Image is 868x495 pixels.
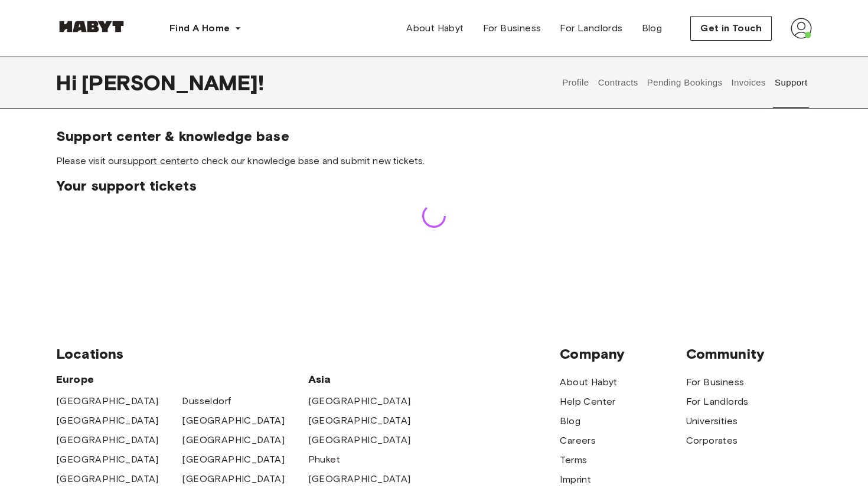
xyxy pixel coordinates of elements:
a: [GEOGRAPHIC_DATA] [308,414,411,428]
a: [GEOGRAPHIC_DATA] [56,472,159,486]
span: Community [686,345,812,363]
span: Get in Touch [700,21,762,35]
button: Support [773,57,809,109]
a: [GEOGRAPHIC_DATA] [182,433,285,447]
button: Profile [561,57,591,109]
a: [GEOGRAPHIC_DATA] [308,394,411,408]
a: For Landlords [686,395,749,409]
a: For Business [474,17,551,40]
span: Support center & knowledge base [56,127,812,145]
a: [GEOGRAPHIC_DATA] [182,414,285,428]
div: user profile tabs [558,57,812,109]
a: [GEOGRAPHIC_DATA] [56,453,159,467]
a: About Habyt [397,17,473,40]
a: Careers [560,434,596,448]
span: For Landlords [560,21,622,35]
a: Phuket [308,453,340,467]
span: Europe [56,372,308,386]
a: [GEOGRAPHIC_DATA] [56,414,159,428]
a: [GEOGRAPHIC_DATA] [308,472,411,486]
a: Blog [560,414,580,428]
span: For Business [483,21,541,35]
a: Imprint [560,473,591,487]
button: Get in Touch [690,16,772,41]
a: Help Center [560,395,615,409]
button: Invoices [730,57,767,109]
span: Find A Home [169,21,230,35]
button: Pending Bookings [645,57,724,109]
a: Terms [560,453,587,467]
img: Habyt [56,21,127,32]
span: Please visit our to check our knowledge base and submit new tickets. [56,155,812,168]
span: Blog [642,21,663,35]
button: Contracts [596,57,639,109]
a: [GEOGRAPHIC_DATA] [56,433,159,447]
a: Universities [686,414,738,428]
a: [GEOGRAPHIC_DATA] [56,394,159,408]
a: For Landlords [550,17,632,40]
a: Blog [632,17,672,40]
img: avatar [791,18,812,39]
span: Locations [56,345,560,363]
span: Company [560,345,686,363]
a: For Business [686,375,745,389]
span: [PERSON_NAME] ! [81,70,264,95]
a: [GEOGRAPHIC_DATA] [182,453,285,467]
a: Dusseldorf [182,394,231,408]
a: [GEOGRAPHIC_DATA] [182,472,285,486]
a: Corporates [686,434,738,448]
span: Asia [308,372,434,386]
a: support center [122,155,189,166]
a: About Habyt [560,375,617,389]
a: [GEOGRAPHIC_DATA] [308,433,411,447]
button: Find A Home [160,17,251,40]
span: Your support tickets [56,177,812,195]
span: Hi [56,70,81,95]
span: About Habyt [406,21,464,35]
